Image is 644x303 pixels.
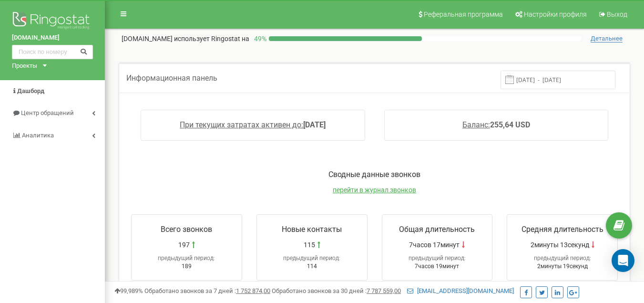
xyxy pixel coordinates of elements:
[174,35,249,42] span: использует Ringostat на
[126,73,217,83] span: Информационная панель
[272,287,401,294] span: Обработано звонков за 30 дней :
[415,263,459,270] span: 7часов 19минут
[537,263,588,270] span: 2минуты 19секунд
[367,287,401,294] u: 7 787 559,00
[524,10,587,18] span: Настройки профиля
[22,132,54,139] span: Аналитика
[12,33,93,42] a: [DOMAIN_NAME]
[399,225,475,234] span: Общая длительность
[249,34,269,43] p: 49 %
[612,249,634,272] div: Open Intercom Messenger
[283,255,340,261] span: предыдущий период:
[307,263,317,270] span: 114
[158,255,215,261] span: предыдущий период:
[180,120,303,129] span: При текущих затратах активен до:
[236,287,270,294] u: 1 752 874,00
[17,87,44,94] span: Дашборд
[328,170,420,179] span: Сводные данные звонков
[282,225,342,234] span: Новые контакты
[534,255,591,261] span: предыдущий период:
[521,225,603,234] span: Средняя длительность
[531,240,589,250] span: 2минуты 13секунд
[122,34,249,43] p: [DOMAIN_NAME]
[304,240,315,250] span: 115
[333,186,416,194] a: перейти в журнал звонков
[409,240,460,250] span: 7часов 17минут
[424,10,503,18] span: Реферальная программа
[607,10,627,18] span: Выход
[12,45,93,59] input: Поиск по номеру
[409,255,466,261] span: предыдущий период:
[144,287,270,294] span: Обработано звонков за 7 дней :
[462,120,490,129] span: Баланс:
[12,62,37,71] div: Проекты
[182,263,192,270] span: 189
[161,225,212,234] span: Всего звонков
[12,10,93,33] img: Ringostat logo
[407,287,514,294] a: [EMAIL_ADDRESS][DOMAIN_NAME]
[114,287,143,294] span: 99,989%
[591,35,623,42] span: Детальнее
[178,240,190,250] span: 197
[180,120,326,129] a: При текущих затратах активен до:[DATE]
[462,120,530,129] a: Баланс:255,64 USD
[21,109,74,116] span: Центр обращений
